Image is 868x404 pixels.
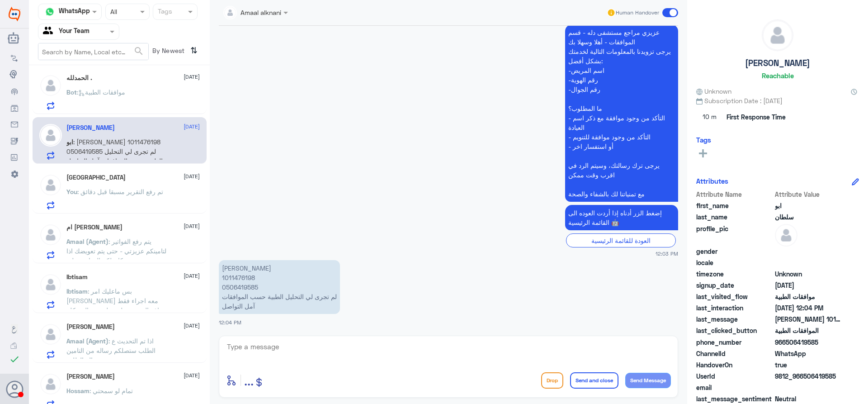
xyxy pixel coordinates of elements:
[66,174,126,181] h5: Riyadh
[775,201,840,210] span: ابو
[696,360,773,370] span: HandoverOn
[66,337,108,345] span: Amaal (Agent)
[775,247,840,256] span: null
[66,124,115,132] h5: ابو سلطان
[66,223,123,231] h5: ام محمد
[77,188,163,195] span: : تم رفع التقرير مسبقا قبل دقائق
[696,337,773,347] span: phone_number
[696,201,773,210] span: first_name
[696,136,711,144] h6: Tags
[9,354,20,365] i: check
[775,212,840,222] span: سلطان
[775,303,840,313] span: 2025-09-08T09:04:33.262Z
[696,383,773,392] span: email
[6,380,23,398] button: Avatar
[133,44,144,59] button: search
[696,190,773,199] span: Attribute Name
[696,314,773,324] span: last_message
[66,88,77,96] span: Bot
[775,292,840,301] span: موافقات الطبية
[43,5,57,19] img: whatsapp.png
[244,370,254,390] button: ...
[625,373,671,388] button: Send Message
[775,280,840,290] span: 2025-08-13T09:10:12.767Z
[66,188,77,195] span: You
[39,373,62,395] img: defaultAdmin.png
[775,190,840,199] span: Attribute Value
[696,177,728,185] h6: Attributes
[762,71,794,80] h6: Reachable
[77,88,125,96] span: : موافقات الطبية
[775,224,797,247] img: defaultAdmin.png
[775,269,840,279] span: Unknown
[156,6,172,18] div: Tags
[696,269,773,279] span: timezone
[762,20,793,51] img: defaultAdmin.png
[745,58,810,68] h5: [PERSON_NAME]
[190,43,198,58] i: ⇅
[39,273,62,296] img: defaultAdmin.png
[696,109,723,125] span: 10 m
[616,9,659,17] span: Human Handover
[565,24,678,202] p: 8/9/2025, 12:03 PM
[696,326,773,335] span: last_clicked_button
[184,371,200,380] span: [DATE]
[696,224,773,245] span: profile_pic
[775,371,840,381] span: 9812_966506419585
[219,319,241,325] span: 12:04 PM
[66,287,165,333] span: : بس ماعليك امر [PERSON_NAME] معه اجراء فقط شاف السن وحولني هل هذي المشكلة لان اللي فهمته من ال[P...
[184,322,200,330] span: [DATE]
[696,96,859,105] span: Subscription Date : [DATE]
[66,238,108,245] span: Amaal (Agent)
[726,112,786,122] span: First Response Time
[696,292,773,301] span: last_visited_flow
[696,212,773,222] span: last_name
[775,314,840,324] span: فائز بن علي الحربي 1011476198 0506419585 لم تجرى لي التحليل الطبية حسب الموافقات آمل التواصل
[90,387,133,394] span: : تمام لو سمحتي
[66,74,92,82] h5: الحمدلله .
[775,360,840,370] span: true
[184,222,200,230] span: [DATE]
[696,258,773,267] span: locale
[39,223,62,246] img: defaultAdmin.png
[775,258,840,267] span: null
[696,303,773,313] span: last_interaction
[66,373,115,380] h5: Hossam Eljbaly
[244,372,254,388] span: ...
[9,7,20,21] img: Widebot Logo
[775,337,840,347] span: 966506419585
[696,247,773,256] span: gender
[565,205,678,230] p: 8/9/2025, 12:03 PM
[775,349,840,358] span: 2
[541,372,563,389] button: Drop
[66,138,163,165] span: : [PERSON_NAME] 1011476198 0506419585 لم تجرى لي التحليل الطبية حسب الموافقات آمل التواصل
[66,323,115,331] h5: fayza alonazi
[219,260,340,314] p: 8/9/2025, 12:04 PM
[696,86,731,96] span: Unknown
[43,25,57,38] img: yourTeam.svg
[39,124,62,147] img: defaultAdmin.png
[184,123,200,131] span: [DATE]
[39,323,62,346] img: defaultAdmin.png
[775,326,840,335] span: الموافقات الطبية
[39,74,62,97] img: defaultAdmin.png
[656,250,678,257] span: 12:03 PM
[570,372,618,389] button: Send and close
[696,280,773,290] span: signup_date
[133,46,144,57] span: search
[775,383,840,392] span: null
[66,138,73,146] span: ابو
[184,73,200,81] span: [DATE]
[66,287,88,295] span: Ibtisam
[775,394,840,404] span: 0
[38,43,148,60] input: Search by Name, Local etc…
[66,238,166,264] span: : يتم رفع الفواتير لتامينكم عزيزتي - حتى يتم تعويضك اذا كان لكم الدواء مغطى
[696,394,773,404] span: last_message_sentiment
[696,349,773,358] span: ChannelId
[184,172,200,181] span: [DATE]
[39,174,62,196] img: defaultAdmin.png
[66,273,88,281] h5: Ibtisam
[696,371,773,381] span: UserId
[66,387,90,394] span: Hossam
[66,337,156,364] span: : اذا تم التحديث ع الطلب ستصلكم رساله من التامين بحالة الطلب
